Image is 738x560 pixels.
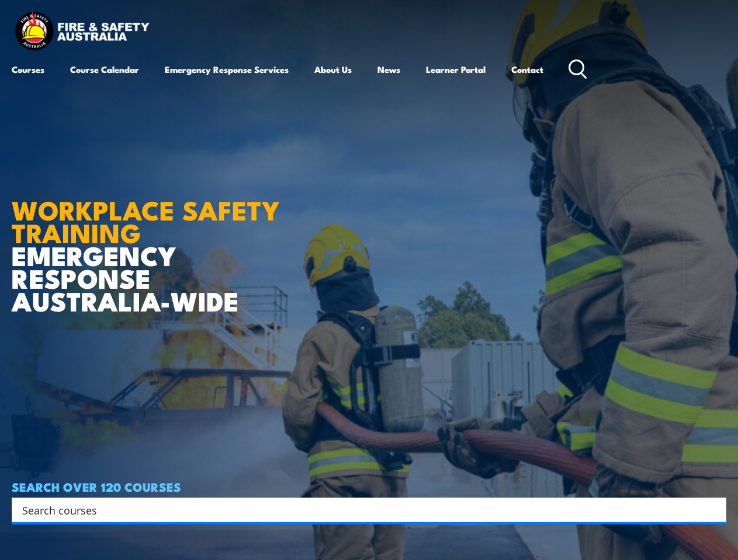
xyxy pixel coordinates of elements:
[12,55,44,83] a: Courses
[22,501,701,519] input: Search input
[25,502,703,518] form: Search form
[314,55,352,83] a: About Us
[12,169,297,312] h1: EMERGENCY RESPONSE AUSTRALIA-WIDE
[12,480,726,493] h4: SEARCH OVER 120 COURSES
[377,55,400,83] a: News
[511,55,543,83] a: Contact
[426,55,486,83] a: Learner Portal
[706,502,722,518] button: Search magnifier button
[70,55,139,83] a: Course Calendar
[165,55,289,83] a: Emergency Response Services
[12,189,280,252] strong: WORKPLACE SAFETY TRAINING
